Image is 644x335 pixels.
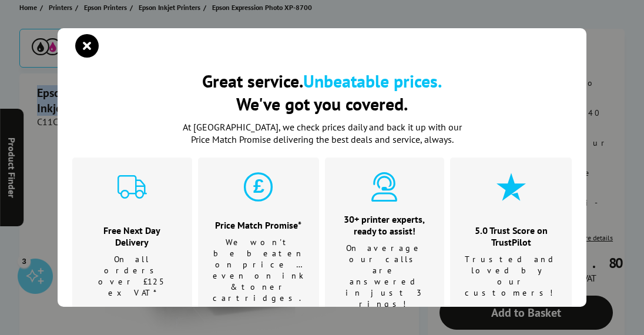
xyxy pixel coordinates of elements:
img: price-promise-cyan.svg [244,172,273,202]
img: delivery-cyan.svg [118,172,147,202]
h2: Great service. We've got you covered. [72,69,572,115]
h3: Price Match Promise* [213,219,304,231]
img: expert-cyan.svg [370,172,399,202]
p: Trusted and loved by our customers! [465,254,557,299]
p: On average our calls are answered in just 3 rings! [340,243,430,310]
h3: Free Next Day Delivery [87,225,177,248]
h3: 5.0 Trust Score on TrustPilot [465,225,557,248]
img: star-cyan.svg [497,172,526,202]
p: We won't be beaten on price …even on ink & toner cartridges. [213,237,304,304]
button: close modal [78,37,96,55]
h3: 30+ printer experts, ready to assist! [340,213,430,237]
b: Unbeatable prices. [303,69,442,92]
p: On all orders over £125 ex VAT* [87,254,177,299]
p: At [GEOGRAPHIC_DATA], we check prices daily and back it up with our Price Match Promise deliverin... [175,121,469,146]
